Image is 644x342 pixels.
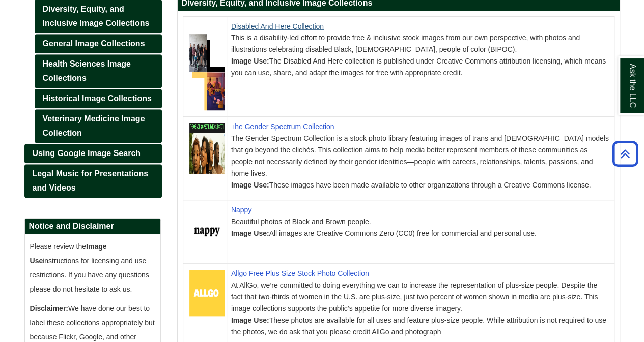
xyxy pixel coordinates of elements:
[231,34,606,77] span: This is a disability-led effort to provide free & inclusive stock images from our own perspective...
[35,54,162,88] a: Health Sciences Image Collections
[24,144,162,163] a: Using Google Image Search
[25,219,160,234] h2: Notice and Disclaimer
[231,134,609,189] span: The Gender Spectrum Collection is a stock photo library featuring images of trans and [DEMOGRAPHI...
[231,217,537,237] span: Beautiful photos of Black and Brown people. All images are Creative Commons Zero (CC0) free for c...
[609,147,641,161] a: Back to Top
[231,57,269,65] b: Image Use:
[33,169,149,192] span: Legal Music for Presentations and Videos
[30,304,68,313] strong: Disclaimer:
[235,122,334,131] a: he Gender Spectrum Collection
[231,181,269,189] b: Image Use:
[231,229,269,237] b: Image Use:
[231,123,235,131] a: T
[231,206,251,214] a: Nappy
[30,242,149,293] span: Please review the instructions for licensing and use restrictions. If you have any questions plea...
[231,316,269,324] b: Image Use:
[231,22,324,30] a: Disabled And Here Collection
[33,149,141,158] span: Using Google Image Search
[35,109,162,143] a: Veterinary Medicine Image Collection
[35,34,162,53] a: General Image Collections
[35,89,162,108] a: Historical Image Collections
[231,269,369,277] a: Allgo Free Plus Size Stock Photo Collection
[30,242,107,265] strong: Image Use
[24,164,162,198] a: Legal Music for Presentations and Videos
[231,281,606,335] span: At AllGo, we’re committed to doing everything we can to increase the representation of plus-size ...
